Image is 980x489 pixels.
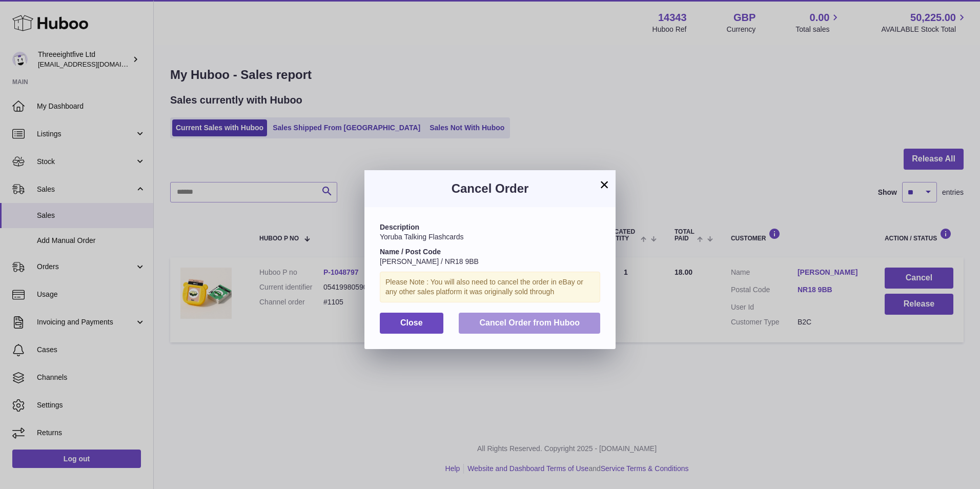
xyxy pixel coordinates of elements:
[380,248,441,256] strong: Name / Post Code
[380,180,600,197] h3: Cancel Order
[598,178,610,191] button: ×
[459,313,600,334] button: Cancel Order from Huboo
[380,313,443,334] button: Close
[380,223,419,231] strong: Description
[400,318,423,327] span: Close
[380,233,463,241] span: Yoruba Talking Flashcards
[479,318,580,327] span: Cancel Order from Huboo
[380,257,479,266] span: [PERSON_NAME] / NR18 9BB
[380,272,600,302] div: Please Note : You will also need to cancel the order in eBay or any other sales platform it was o...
